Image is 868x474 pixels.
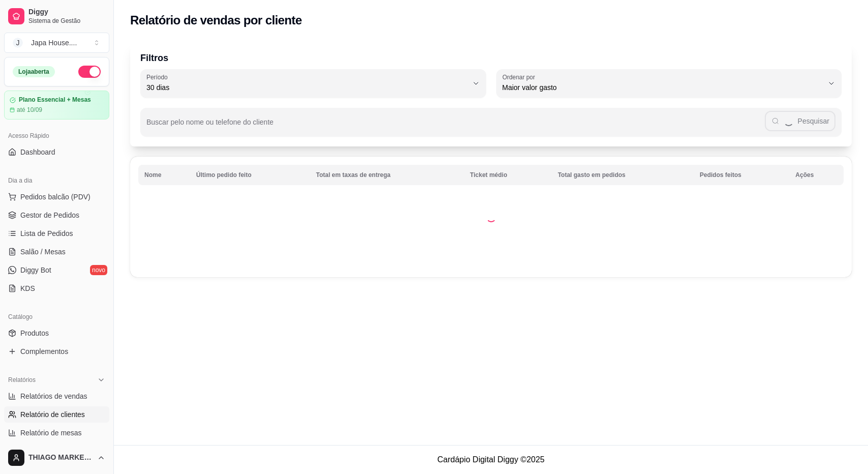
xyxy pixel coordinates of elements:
span: Pedidos balcão (PDV) [20,192,91,202]
a: Relatórios de vendas [4,388,109,404]
div: Loading [486,212,496,222]
label: Período [146,73,171,81]
div: Loja aberta [13,66,55,77]
span: Relatórios [8,376,36,384]
input: Buscar pelo nome ou telefone do cliente [146,121,765,131]
a: Complementos [4,343,109,360]
span: THIAGO MARKETING [28,453,93,462]
div: Catálogo [4,309,109,325]
a: Salão / Mesas [4,244,109,260]
span: Relatório de mesas [20,428,82,438]
span: Complementos [20,346,68,357]
span: Produtos [20,328,49,338]
button: Ordenar porMaior valor gasto [496,69,842,98]
span: Relatório de clientes [20,409,85,420]
span: KDS [20,283,35,293]
a: Dashboard [4,144,109,160]
span: Relatórios de vendas [20,391,87,401]
div: Dia a dia [4,172,109,189]
span: Salão / Mesas [20,247,66,257]
span: 30 dias [146,82,468,93]
a: Diggy Botnovo [4,262,109,278]
button: Pedidos balcão (PDV) [4,189,109,205]
span: Sistema de Gestão [28,17,105,25]
a: Plano Essencial + Mesasaté 10/09 [4,91,109,120]
a: Lista de Pedidos [4,225,109,242]
button: Alterar Status [78,66,101,78]
span: J [13,38,23,48]
article: Plano Essencial + Mesas [19,96,91,104]
a: Relatório de mesas [4,425,109,441]
span: Dashboard [20,147,55,157]
div: Japa House. ... [31,38,77,48]
button: Período30 dias [140,69,486,98]
span: Diggy [28,8,105,17]
button: THIAGO MARKETING [4,446,109,470]
a: DiggySistema de Gestão [4,4,109,28]
span: Diggy Bot [20,265,51,275]
a: Gestor de Pedidos [4,207,109,223]
footer: Cardápio Digital Diggy © 2025 [114,445,868,474]
div: Acesso Rápido [4,128,109,144]
article: até 10/09 [17,106,42,114]
a: Produtos [4,325,109,341]
span: Lista de Pedidos [20,228,73,239]
span: Gestor de Pedidos [20,210,79,220]
p: Filtros [140,51,842,65]
label: Ordenar por [502,73,538,81]
h2: Relatório de vendas por cliente [130,12,302,28]
span: Maior valor gasto [502,82,824,93]
a: KDS [4,280,109,297]
button: Select a team [4,33,109,53]
a: Relatório de clientes [4,406,109,423]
